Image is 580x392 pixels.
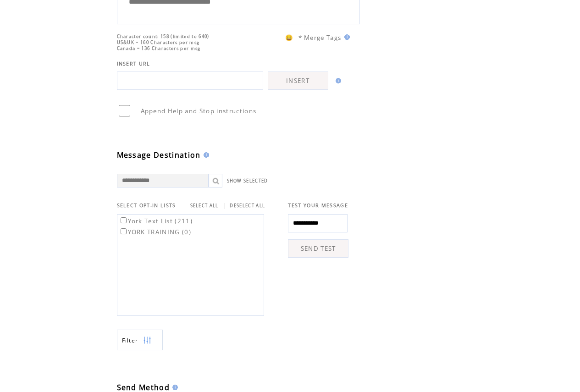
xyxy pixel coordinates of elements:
[119,217,193,225] label: York Text List (211)
[227,178,268,184] a: SHOW SELECTED
[117,61,150,67] span: INSERT URL
[117,202,176,209] span: SELECT OPT-IN LISTS
[298,33,342,42] span: * Merge Tags
[117,33,210,39] span: Character count: 158 (limited to 640)
[122,337,138,344] span: Show filters
[170,385,178,390] img: help.gif
[119,228,192,236] label: YORK TRAINING (0)
[117,330,163,350] a: Filter
[117,150,201,160] span: Message Destination
[121,228,127,234] input: YORK TRAINING (0)
[285,33,293,42] span: 😀
[121,217,127,223] input: York Text List (211)
[222,201,226,210] span: |
[201,152,209,158] img: help.gif
[333,78,341,83] img: help.gif
[230,203,265,209] a: DESELECT ALL
[190,203,219,209] a: SELECT ALL
[268,72,328,90] a: INSERT
[141,107,257,115] span: Append Help and Stop instructions
[117,39,200,45] span: US&UK = 160 Characters per msg
[288,202,348,209] span: TEST YOUR MESSAGE
[117,45,201,51] span: Canada = 136 Characters per msg
[143,330,151,351] img: filters.png
[342,34,350,40] img: help.gif
[288,239,348,258] a: SEND TEST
